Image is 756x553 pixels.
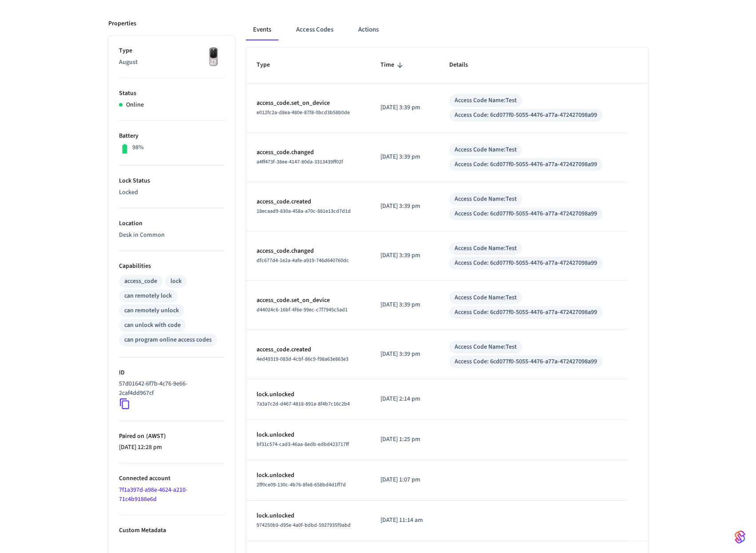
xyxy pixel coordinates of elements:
[380,152,428,162] p: [DATE] 3:39 pm
[455,308,597,317] div: Access Code: 6cd077f0-5055-4476-a77a-472427098a99
[257,345,360,354] p: access_code.created
[119,131,225,141] p: Battery
[257,471,360,480] p: lock.unlocked
[108,19,136,28] p: Properties
[257,58,281,72] span: Type
[119,368,225,378] p: ID
[119,231,225,240] p: Desk in Common
[449,58,479,72] span: Details
[380,251,428,260] p: [DATE] 3:39 pm
[380,475,428,485] p: [DATE] 1:07 pm
[124,277,157,286] div: access_code
[455,209,597,219] div: Access Code: 6cd077f0-5055-4476-a77a-472427098a99
[257,306,348,314] span: d44024c6-16bf-4f6e-99ec-c7f7945c5ad1
[455,293,517,302] div: Access Code Name: Test
[257,400,350,408] span: 7a3a7c2d-d467-4818-891a-8f4b7c16c2b4
[455,96,517,105] div: Access Code Name: Test
[257,355,348,363] span: 4ed49319-083d-4cbf-86c9-f98a63e863e3
[351,19,386,40] button: Actions
[257,257,349,264] span: dfc677d4-1e2a-4afe-a919-746d640760dc
[455,195,517,204] div: Access Code Name: Test
[246,19,278,40] button: Events
[257,441,349,448] span: bf31c574-cad3-46aa-8edb-edbd423717ff
[119,474,225,483] p: Connected account
[257,296,360,305] p: access_code.set_on_device
[380,58,406,72] span: Time
[455,357,597,366] div: Access Code: 6cd077f0-5055-4476-a77a-472427098a99
[246,19,648,40] div: ant example
[257,481,346,489] span: 2ff0ce09-130c-4b76-8fe8-658bd4d1ff7d
[124,335,212,345] div: can program online access codes
[119,89,225,98] p: Status
[119,219,225,228] p: Location
[119,443,225,452] p: [DATE] 12:28 pm
[119,526,225,535] p: Custom Metadata
[257,390,360,399] p: lock.unlocked
[257,247,360,256] p: access_code.changed
[124,306,179,315] div: can remotely unlock
[132,143,144,152] p: 98%
[289,19,340,40] button: Access Codes
[455,160,597,169] div: Access Code: 6cd077f0-5055-4476-a77a-472427098a99
[455,111,597,120] div: Access Code: 6cd077f0-5055-4476-a77a-472427098a99
[124,321,181,330] div: can unlock with code
[119,188,225,197] p: Locked
[257,99,360,108] p: access_code.set_on_device
[380,435,428,444] p: [DATE] 1:25 pm
[735,530,745,544] img: SeamLogoGradient.69752ec5.svg
[455,145,517,155] div: Access Code Name: Test
[257,521,351,529] span: 974250b9-d95e-4a0f-bdbd-5927935f9abd
[124,291,172,301] div: can remotely lock
[380,300,428,310] p: [DATE] 3:39 pm
[119,485,187,504] a: 7f1a397d-a98e-4624-a210-71c4b9188e6d
[455,259,597,268] div: Access Code: 6cd077f0-5055-4476-a77a-472427098a99
[126,100,144,110] p: Online
[257,430,360,440] p: lock.unlocked
[380,350,428,359] p: [DATE] 3:39 pm
[380,394,428,404] p: [DATE] 2:14 pm
[119,46,225,56] p: Type
[455,244,517,253] div: Access Code Name: Test
[257,109,350,116] span: e012fc2a-d8ea-480e-87f8-0bcd3b58b0de
[144,432,166,441] span: ( AWST )
[380,516,428,525] p: [DATE] 11:14 am
[257,207,351,215] span: 18ecaad9-830a-458a-a70c-881e13cd7d1d
[119,176,225,186] p: Lock Status
[170,277,182,286] div: lock
[380,103,428,112] p: [DATE] 3:39 pm
[257,511,360,521] p: lock.unlocked
[119,262,225,271] p: Capabilities
[246,48,648,541] table: sticky table
[119,379,221,398] p: 57d01642-6f7b-4c76-9e66-2caf4dd967cf
[257,197,360,207] p: access_code.created
[455,342,517,352] div: Access Code Name: Test
[119,432,225,441] p: Paired on
[119,58,225,67] p: August
[380,202,428,211] p: [DATE] 3:39 pm
[257,148,360,157] p: access_code.changed
[257,158,343,166] span: a4ff473f-38ee-4147-80da-3313439ff02f
[202,46,225,68] img: Yale Assure Touchscreen Wifi Smart Lock, Satin Nickel, Front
